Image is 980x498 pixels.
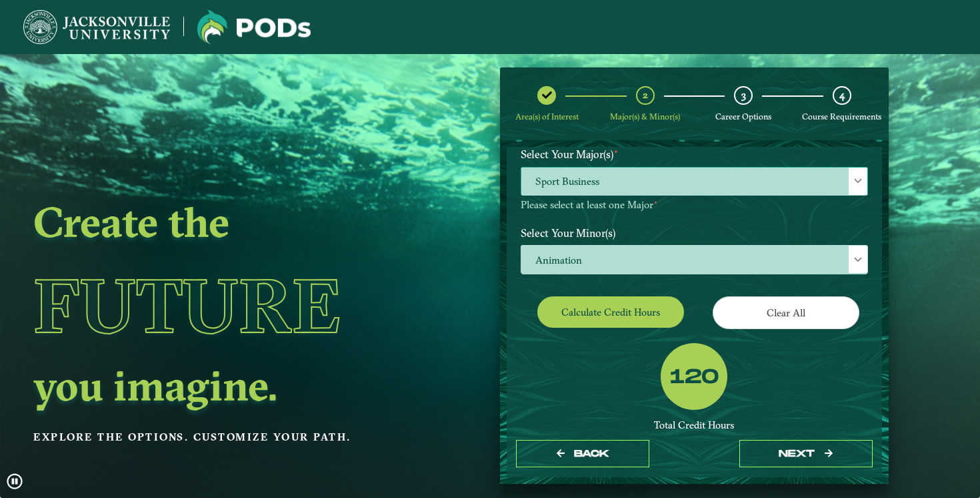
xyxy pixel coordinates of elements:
sup: ⋆ [613,146,619,156]
h2: Create the [33,203,408,240]
span: 3 [741,89,746,101]
span: Career Options [715,111,771,121]
span: 2 [643,89,648,101]
p: Explore the options. Customize your path. [33,427,408,447]
img: Jacksonville University logo [197,10,311,44]
button: Calculate credit hours [537,296,684,328]
span: Course Requirements [802,111,881,121]
h1: Future [33,245,408,366]
button: next [739,440,873,467]
span: Major(s) & Minor(s) [610,111,680,121]
img: Jacksonville University logo [23,10,170,44]
span: Animation [521,246,867,274]
p: Please select at least one Major [521,199,868,212]
label: Select Your Minor(s) [511,221,878,246]
span: Back [574,448,609,459]
h2: you imagine. [33,366,408,404]
div: Total Credit Hours [521,419,868,432]
span: Area(s) of Interest [515,111,579,121]
span: 4 [839,89,845,101]
sup: ⋆ [653,198,658,207]
label: 120 [670,365,719,391]
span: Sport Business [521,168,867,196]
label: Select Your Major(s) [511,142,878,167]
button: Back [516,440,649,467]
button: Clear All [713,296,859,329]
